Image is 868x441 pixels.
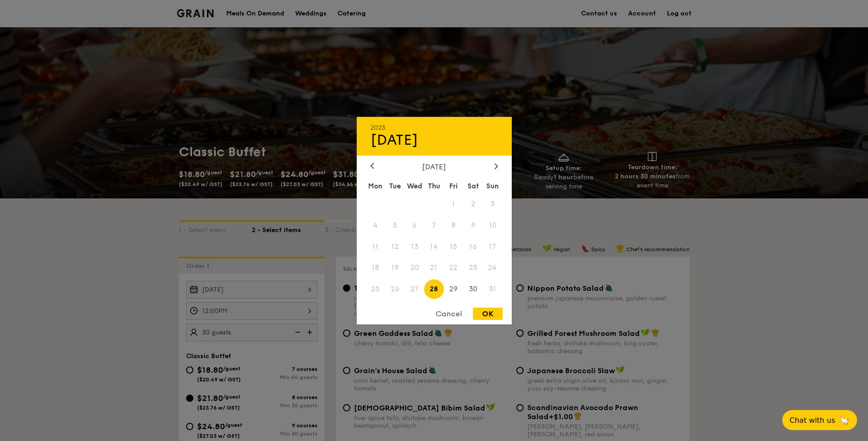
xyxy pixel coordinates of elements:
span: 11 [366,237,385,256]
span: 21 [424,258,444,278]
span: 🦙 [839,415,850,426]
div: Sat [463,177,483,194]
span: 7 [424,215,444,235]
div: Thu [424,177,444,194]
span: 1 [444,194,463,213]
span: 20 [405,258,424,278]
span: 6 [405,215,424,235]
div: Mon [366,177,385,194]
span: 26 [385,279,405,299]
div: Sun [483,177,503,194]
span: 23 [463,258,483,278]
span: 30 [463,279,483,299]
div: [DATE] [370,162,498,171]
span: 19 [385,258,405,278]
span: 2 [463,194,483,213]
div: Wed [405,177,424,194]
span: Chat with us [790,416,835,425]
span: 29 [444,279,463,299]
span: 16 [463,237,483,256]
div: [DATE] [370,131,498,148]
span: 17 [483,237,503,256]
span: 22 [444,258,463,278]
div: 2025 [370,123,498,131]
span: 13 [405,237,424,256]
span: 14 [424,237,444,256]
span: 4 [366,215,385,235]
span: 10 [483,215,503,235]
span: 31 [483,279,503,299]
span: 8 [444,215,463,235]
div: OK [473,308,503,320]
span: 28 [424,279,444,299]
span: 12 [385,237,405,256]
span: 5 [385,215,405,235]
span: 18 [366,258,385,278]
span: 9 [463,215,483,235]
span: 3 [483,194,503,213]
span: 27 [405,279,424,299]
span: 25 [366,279,385,299]
div: Fri [444,177,463,194]
span: 15 [444,237,463,256]
button: Chat with us🦙 [782,410,857,430]
div: Tue [385,177,405,194]
span: 24 [483,258,503,278]
div: Cancel [426,308,471,320]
